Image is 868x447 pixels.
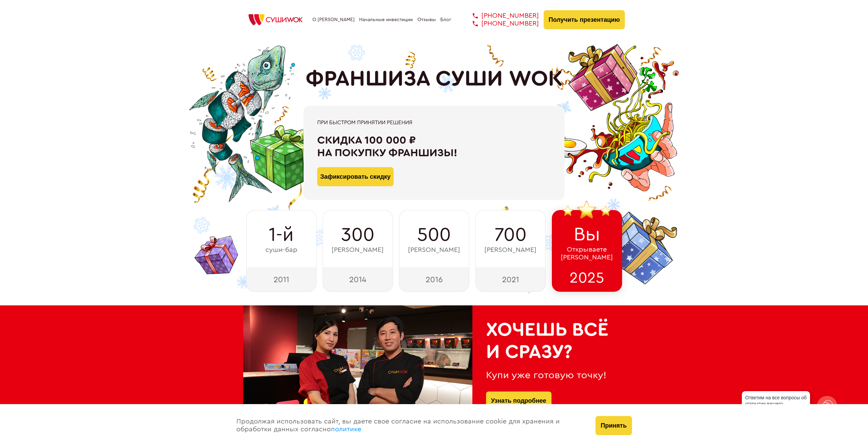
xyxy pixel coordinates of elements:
span: 500 [417,224,451,246]
div: При быстром принятии решения [317,119,551,126]
a: Начальные инвестиции [359,17,413,22]
span: [PERSON_NAME] [332,246,384,254]
button: Принять [595,416,632,435]
h1: ФРАНШИЗА СУШИ WOK [306,66,563,92]
span: суши-бар [265,246,297,254]
a: политике [331,426,361,433]
button: Зафиксировать скидку [317,167,394,186]
div: 2011 [246,267,317,292]
div: 2016 [399,267,469,292]
div: Скидка 100 000 ₽ на покупку франшизы! [317,134,551,159]
a: Отзывы [417,17,436,22]
span: 1-й [269,224,294,246]
img: СУШИWOK [243,12,308,27]
span: [PERSON_NAME] [408,246,460,254]
span: [PERSON_NAME] [484,246,536,254]
button: Узнать подробнее [486,392,551,411]
h2: Хочешь всё и сразу? [486,319,612,363]
a: О [PERSON_NAME] [312,17,355,22]
div: 2025 [552,267,622,292]
span: Открываете [PERSON_NAME] [561,246,613,261]
div: Купи уже готовую точку! [486,370,612,381]
button: Получить презентацию [544,10,625,29]
a: Блог [440,17,451,22]
span: 300 [341,224,374,246]
a: Узнать подробнее [491,392,546,411]
div: 2014 [323,267,393,292]
span: Вы [574,224,600,245]
div: Продолжая использовать сайт, вы даете свое согласие на использование cookie для хранения и обрабо... [230,404,589,447]
span: 700 [495,224,527,246]
a: [PHONE_NUMBER] [462,12,539,20]
div: Ответим на все вопросы об открытии вашего [PERSON_NAME]! [742,391,810,416]
a: [PHONE_NUMBER] [462,20,539,28]
div: 2021 [475,267,546,292]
